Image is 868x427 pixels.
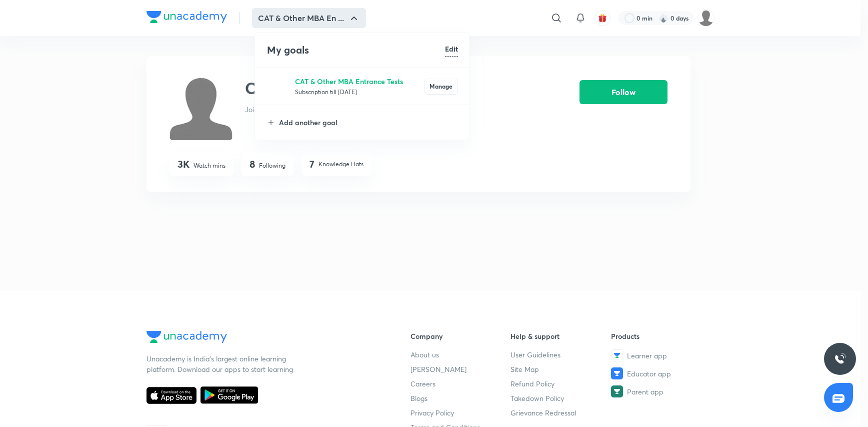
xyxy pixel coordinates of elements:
button: Manage [424,79,458,95]
h4: My goals [267,43,445,58]
h6: Edit [445,44,458,54]
p: Subscription till [DATE] [295,87,424,97]
p: CAT & Other MBA Entrance Tests [295,76,424,87]
img: CAT & Other MBA Entrance Tests [267,77,287,97]
p: Add another goal [279,117,458,128]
